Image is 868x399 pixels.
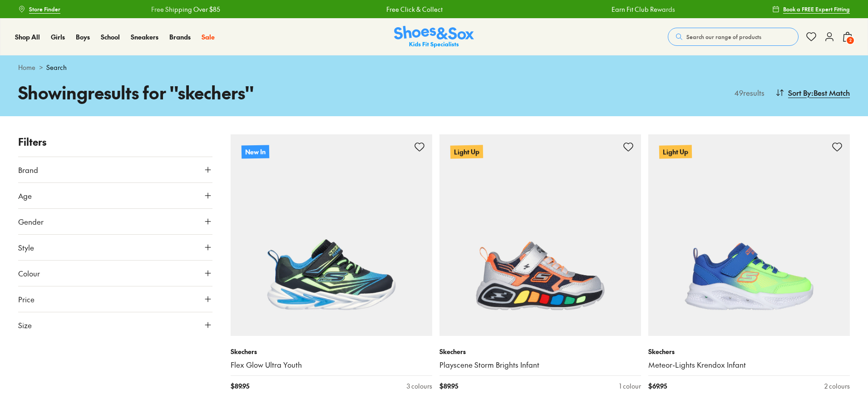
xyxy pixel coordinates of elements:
[811,87,850,98] span: : Best Match
[18,164,38,175] span: Brand
[18,261,212,286] button: Colour
[394,26,474,48] img: SNS_Logo_Responsive.svg
[824,381,850,391] div: 2 colours
[18,190,32,201] span: Age
[18,209,212,234] button: Gender
[18,63,35,72] a: Home
[394,26,474,48] a: Shoes & Sox
[18,79,434,105] h1: Showing results for " skechers "
[15,32,40,41] span: Shop All
[772,1,850,17] a: Book a FREE Expert Fitting
[439,134,641,336] a: Light Up
[18,235,212,260] button: Style
[846,36,855,45] span: 2
[18,268,40,279] span: Colour
[29,5,60,13] span: Store Finder
[231,134,432,336] a: New In
[231,347,432,356] p: Skechers
[648,134,850,336] a: Light Up
[18,157,212,182] button: Brand
[18,216,44,227] span: Gender
[169,32,191,41] span: Brands
[231,381,249,391] span: $ 89.95
[131,32,158,41] span: Sneakers
[731,87,764,98] p: 49 results
[439,381,458,391] span: $ 89.95
[18,312,212,338] button: Size
[659,145,692,158] p: Light Up
[231,360,432,370] a: Flex Glow Ultra Youth
[439,360,641,370] a: Playscene Storm Brights Infant
[15,32,40,42] a: Shop All
[668,28,799,46] button: Search our range of products
[131,32,158,42] a: Sneakers
[648,360,850,370] a: Meteor-Lights Krendox Infant
[342,5,398,14] a: Free Click & Collect
[439,347,641,356] p: Skechers
[407,381,432,391] div: 3 colours
[18,242,34,253] span: Style
[775,83,850,103] button: Sort By:Best Match
[18,134,212,149] p: Filters
[450,145,483,158] p: Light Up
[648,347,850,356] p: Skechers
[18,320,32,330] span: Size
[169,32,191,42] a: Brands
[101,32,120,41] span: School
[619,381,641,391] div: 1 colour
[76,32,90,41] span: Boys
[18,1,60,17] a: Store Finder
[788,87,811,98] span: Sort By
[46,63,67,72] span: Search
[842,27,853,47] button: 2
[567,5,631,14] a: Earn Fit Club Rewards
[783,5,850,13] span: Book a FREE Expert Fitting
[242,145,269,158] p: New In
[18,294,35,305] span: Price
[202,32,215,41] span: Sale
[686,33,761,41] span: Search our range of products
[51,32,65,41] span: Girls
[101,32,120,42] a: School
[76,32,90,42] a: Boys
[202,32,215,42] a: Sale
[648,381,667,391] span: $ 69.95
[18,63,850,72] div: >
[107,5,176,14] a: Free Shipping Over $85
[18,286,212,312] button: Price
[18,183,212,208] button: Age
[51,32,65,42] a: Girls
